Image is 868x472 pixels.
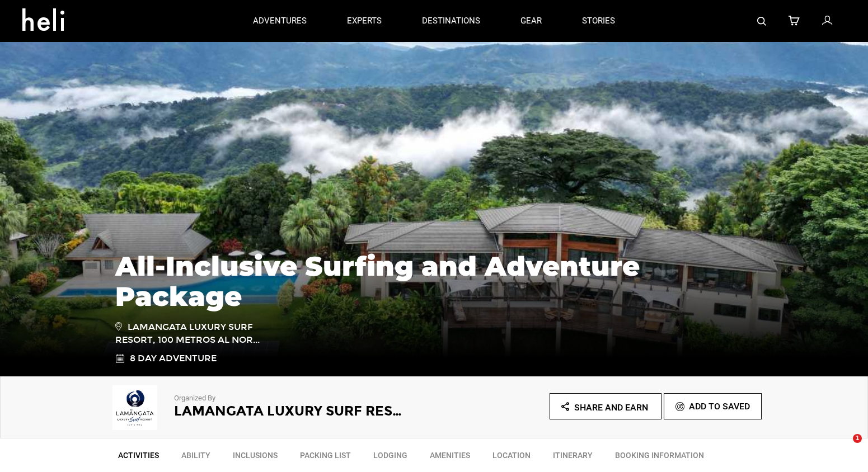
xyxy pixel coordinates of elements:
span: Share and Earn [574,402,648,413]
a: Ability [170,444,222,472]
span: Add To Saved [689,401,750,412]
img: search-bar-icon.svg [757,17,766,26]
a: Amenities [419,444,481,472]
span: 8 Day Adventure [130,352,217,365]
a: Itinerary [542,444,604,472]
a: Inclusions [222,444,289,472]
p: Organized By [174,393,403,404]
a: Location [481,444,542,472]
h1: All-Inclusive Surfing and Adventure Package [115,251,753,311]
a: Lodging [362,444,419,472]
p: experts [347,15,382,27]
iframe: Intercom live chat [830,434,857,461]
h2: Lamangata Luxury Surf Resort [174,404,403,418]
span: 1 [853,434,862,443]
p: destinations [422,15,480,27]
img: 7713b18219ba25a988f122b2331cdf4e.png [107,385,163,430]
span: Lamangata Luxury Surf Resort, 100 Metros al Nor... [115,320,275,347]
p: adventures [253,15,307,27]
a: Packing List [289,444,362,472]
a: BOOKING INFORMATION [604,444,715,472]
